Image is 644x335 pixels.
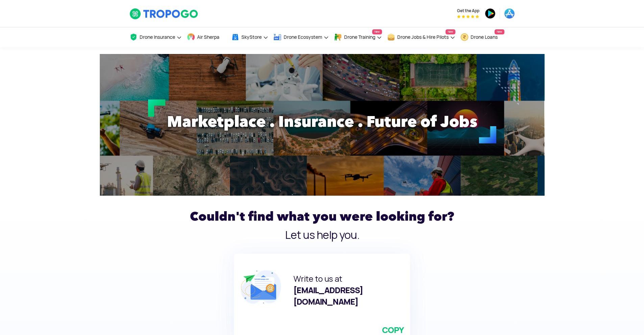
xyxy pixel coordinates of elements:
[241,270,281,304] img: bg_mailCard.png
[293,273,403,308] h2: Write to us at
[187,27,226,47] a: Air Sherpa
[273,27,329,47] a: Drone Ecosystem
[372,29,382,34] span: New
[140,34,175,40] span: Drone Insurance
[495,29,504,34] span: New
[446,29,455,34] span: New
[284,34,322,40] span: Drone Ecosystem
[485,8,496,19] img: ic_playstore.png
[241,34,262,40] span: SkyStore
[334,27,382,47] a: Drone TrainingNew
[129,206,515,226] h2: Couldn't find what you were looking for?
[457,15,479,18] img: App Raking
[293,285,363,307] span: [EMAIL_ADDRESS][DOMAIN_NAME]
[124,108,520,135] h1: Marketplace . Insurance . Future of Jobs
[397,34,449,40] span: Drone Jobs & Hire Pilots
[457,8,479,13] span: Get the App
[504,8,515,19] img: ic_appstore.png
[387,27,455,47] a: Drone Jobs & Hire PilotsNew
[471,34,498,40] span: Drone Loans
[129,27,182,47] a: Drone Insurance
[129,8,199,20] img: TropoGo Logo
[197,34,219,40] span: Air Sherpa
[231,27,268,47] a: SkyStore
[344,34,375,40] span: Drone Training
[460,27,504,47] a: Drone LoansNew
[129,230,515,241] h3: Let us help you.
